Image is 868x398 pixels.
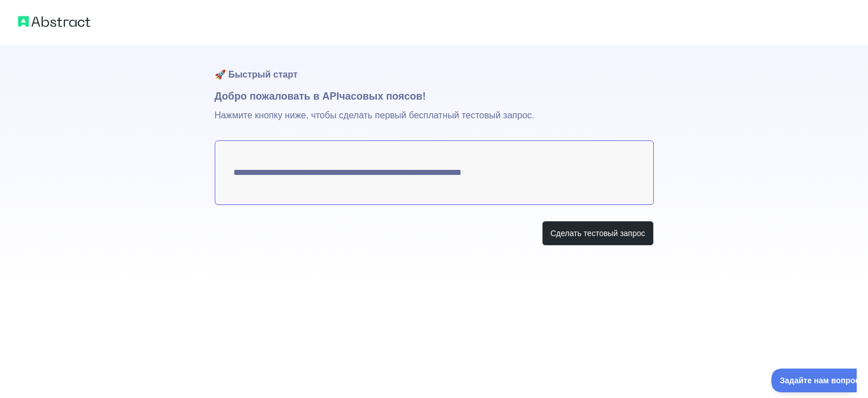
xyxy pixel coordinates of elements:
[550,229,645,238] font: Сделать тестовый запрос
[542,221,654,246] button: Сделать тестовый запрос
[215,91,340,102] font: Добро пожаловать в API
[339,91,422,102] font: часовых поясов
[771,369,857,392] iframe: Переключить поддержку клиентов
[18,14,90,29] img: Абстрактный логотип
[422,91,426,102] font: !
[215,70,298,79] font: 🚀 Быстрый старт
[215,110,535,120] font: Нажмите кнопку ниже, чтобы сделать первый бесплатный тестовый запрос.
[8,7,88,16] font: Задайте нам вопрос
